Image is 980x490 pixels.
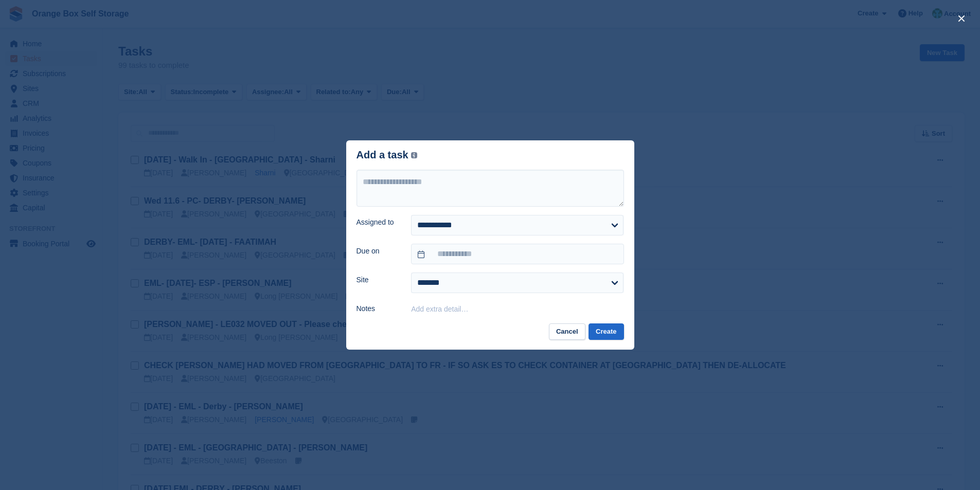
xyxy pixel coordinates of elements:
[357,303,399,314] label: Notes
[357,246,399,257] label: Due on
[953,10,970,27] button: close
[357,275,399,285] label: Site
[411,152,417,158] img: icon-info-grey-7440780725fd019a000dd9b08b2336e03edf1995a4989e88bcd33f0948082b44.svg
[549,323,585,340] button: Cancel
[357,149,418,161] div: Add a task
[589,323,623,340] button: Create
[357,217,399,228] label: Assigned to
[411,305,468,313] button: Add extra detail…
